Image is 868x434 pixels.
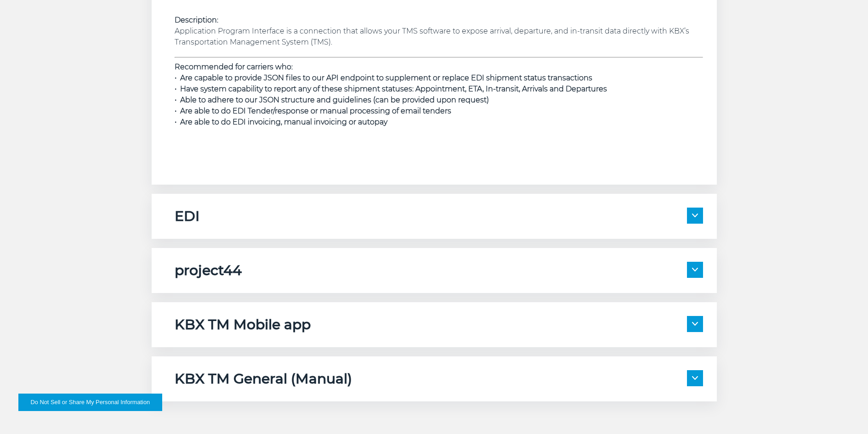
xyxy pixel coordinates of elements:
[692,376,698,380] img: arrow
[175,370,352,388] h5: KBX TM General (Manual)
[175,96,489,104] span: • Able to adhere to our JSON structure and guidelines (can be provided upon request)
[175,15,703,48] p: Application Program Interface is a connection that allows your TMS software to expose arrival, de...
[18,394,162,411] button: Do Not Sell or Share My Personal Information
[692,322,698,326] img: arrow
[175,107,451,115] span: • Are able to do EDI Tender/response or manual processing of email tenders
[175,73,592,82] span: • Are capable to provide JSON files to our API endpoint to supplement or replace EDI shipment sta...
[175,118,387,126] span: • Are able to do EDI invoicing, manual invoicing or autopay
[692,214,698,217] img: arrow
[175,85,607,93] span: • Have system capability to report any of these shipment statuses: Appointment, ETA, In-transit, ...
[175,208,199,225] h5: EDI
[175,62,293,71] strong: Recommended for carriers who:
[175,316,311,333] h5: KBX TM Mobile app
[175,262,242,279] h5: project44
[175,16,218,24] strong: Description:
[692,268,698,271] img: arrow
